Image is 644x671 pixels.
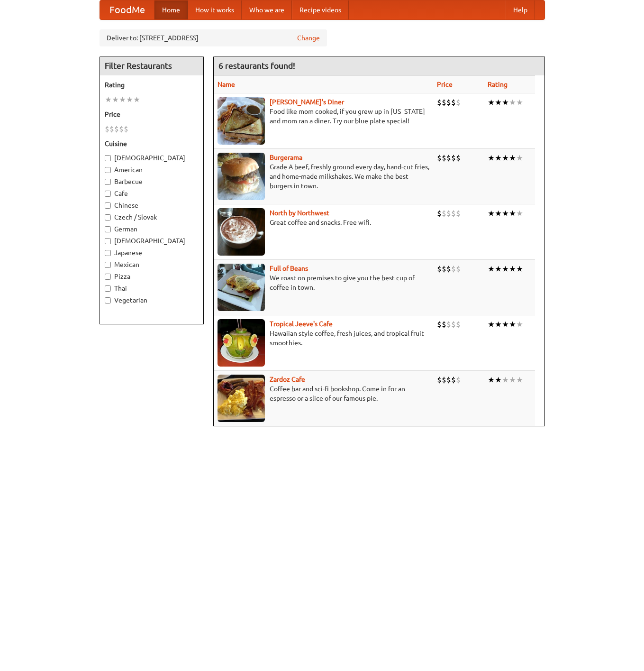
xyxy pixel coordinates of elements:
[488,97,495,108] li: ★
[105,224,199,234] label: German
[218,264,265,311] img: beans.jpg
[218,107,429,126] p: Food like mom cooked, if you grew up in [US_STATE] and mom ran a diner. Try our blue plate special!
[218,81,235,88] a: Name
[218,61,295,70] ng-pluralize: 6 restaurants found!
[442,97,446,108] li: $
[292,0,349,19] a: Recipe videos
[105,272,199,281] label: Pizza
[437,375,442,385] li: $
[502,319,509,330] li: ★
[105,167,111,173] input: American
[451,319,456,330] li: $
[456,319,461,330] li: $
[502,208,509,219] li: ★
[105,191,111,197] input: Cafe
[218,319,265,367] img: jeeves.jpg
[502,375,509,385] li: ★
[218,162,429,191] p: Grade A beef, freshly ground every day, hand-cut fries, and home-made milkshakes. We make the bes...
[446,319,451,330] li: $
[456,375,461,385] li: $
[502,97,509,108] li: ★
[446,97,451,108] li: $
[506,0,535,19] a: Help
[105,248,199,257] label: Japanese
[488,264,495,274] li: ★
[218,208,265,256] img: north.jpg
[495,375,502,385] li: ★
[446,264,451,274] li: $
[451,264,456,274] li: $
[105,110,199,119] h5: Price
[437,97,442,108] li: $
[495,153,502,163] li: ★
[446,153,451,163] li: $
[488,319,495,330] li: ★
[442,319,446,330] li: $
[270,98,344,106] a: [PERSON_NAME]'s Diner
[218,375,265,422] img: zardoz.jpg
[502,153,509,163] li: ★
[451,208,456,219] li: $
[495,319,502,330] li: ★
[437,81,453,88] a: Price
[100,0,154,19] a: FoodMe
[105,226,111,232] input: German
[126,94,133,105] li: ★
[100,56,203,75] h4: Filter Restaurants
[105,155,111,161] input: [DEMOGRAPHIC_DATA]
[509,153,516,163] li: ★
[112,94,119,105] li: ★
[133,94,140,105] li: ★
[509,319,516,330] li: ★
[442,264,446,274] li: $
[495,97,502,108] li: ★
[456,208,461,219] li: $
[119,94,126,105] li: ★
[437,264,442,274] li: $
[105,236,199,246] label: [DEMOGRAPHIC_DATA]
[437,153,442,163] li: $
[495,208,502,219] li: ★
[456,264,461,274] li: $
[442,153,446,163] li: $
[446,208,451,219] li: $
[456,153,461,163] li: $
[124,124,128,134] li: $
[509,264,516,274] li: ★
[105,124,109,134] li: $
[105,238,111,244] input: [DEMOGRAPHIC_DATA]
[509,208,516,219] li: ★
[105,201,199,210] label: Chinese
[495,264,502,274] li: ★
[109,124,114,134] li: $
[270,154,302,161] a: Burgerama
[516,264,523,274] li: ★
[105,153,199,163] label: [DEMOGRAPHIC_DATA]
[105,262,111,268] input: Mexican
[516,208,523,219] li: ★
[105,202,111,209] input: Chinese
[218,273,429,292] p: We roast on premises to give you the best cup of coffee in town.
[451,97,456,108] li: $
[509,97,516,108] li: ★
[488,208,495,219] li: ★
[105,214,111,221] input: Czech / Slovak
[451,153,456,163] li: $
[488,81,508,88] a: Rating
[516,153,523,163] li: ★
[188,0,242,19] a: How it works
[437,319,442,330] li: $
[270,209,329,217] b: North by Northwest
[154,0,188,19] a: Home
[270,265,308,272] a: Full of Beans
[105,297,111,303] input: Vegetarian
[218,153,265,200] img: burgerama.jpg
[270,320,333,328] a: Tropical Jeeve's Cafe
[516,319,523,330] li: ★
[105,94,112,105] li: ★
[437,208,442,219] li: $
[442,375,446,385] li: $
